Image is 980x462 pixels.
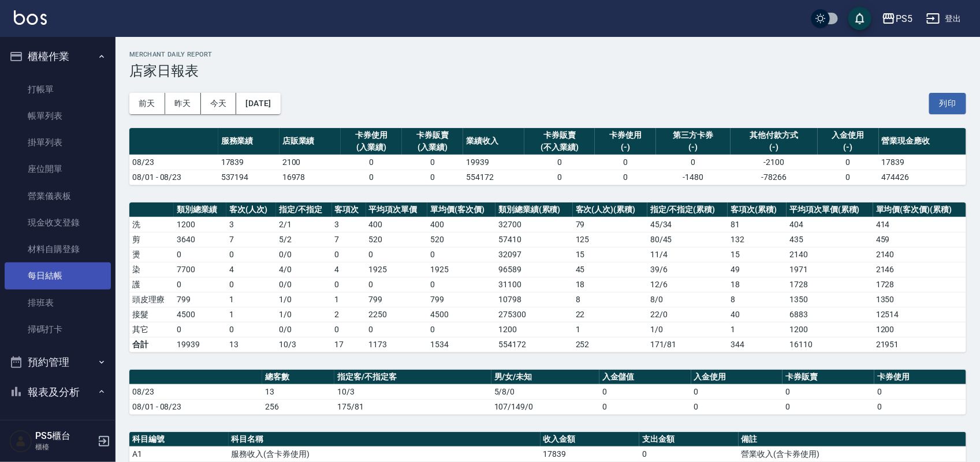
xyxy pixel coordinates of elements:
td: 0 [782,384,874,399]
td: 275300 [495,307,573,322]
th: 收入金額 [541,432,640,447]
p: 櫃檯 [35,442,94,452]
td: 45 [573,262,647,277]
td: 459 [873,232,966,247]
td: 18 [728,277,787,292]
th: 類別總業績(累積) [495,202,573,217]
td: 435 [787,232,873,247]
td: 414 [873,217,966,232]
img: Logo [14,10,47,25]
table: a dense table [129,370,966,415]
th: 平均項次單價 [366,202,428,217]
td: 19939 [174,337,226,352]
td: 0 [427,277,495,292]
td: 0 [366,247,428,262]
td: 0 [174,322,226,337]
td: 1728 [787,277,873,292]
button: 前天 [129,93,165,114]
td: 404 [787,217,873,232]
td: 12 / 6 [647,277,728,292]
td: 5/8/0 [491,384,599,399]
td: 0 [174,247,226,262]
td: 3 [226,217,276,232]
div: 卡券使用 [598,129,653,141]
td: 32700 [495,217,573,232]
td: 染 [129,262,174,277]
td: 15 [573,247,647,262]
td: 799 [174,292,226,307]
td: 0 [818,155,879,170]
td: 81 [728,217,787,232]
td: 2 [332,307,366,322]
th: 卡券販賣 [782,370,874,385]
td: 554172 [495,337,573,352]
td: 合計 [129,337,174,352]
td: -2100 [731,155,818,170]
td: 1925 [366,262,428,277]
a: 掛單列表 [5,129,111,156]
td: 08/01 - 08/23 [129,170,218,185]
td: 0 [402,155,463,170]
td: 1 [226,292,276,307]
td: 79 [573,217,647,232]
td: 0 [332,247,366,262]
h5: PS5櫃台 [35,430,94,442]
div: (入業績) [405,141,460,153]
td: 15 [728,247,787,262]
td: 49 [728,262,787,277]
th: 卡券使用 [874,370,966,385]
td: 1350 [873,292,966,307]
td: 18 [573,277,647,292]
th: 單均價(客次價)(累積) [873,202,966,217]
td: A1 [129,446,229,461]
td: 0 [782,399,874,414]
td: 0 [174,277,226,292]
td: 0 [332,322,366,337]
th: 總客數 [262,370,334,385]
td: 4 / 0 [276,262,331,277]
div: (-) [598,141,653,153]
td: 21951 [873,337,966,352]
td: 31100 [495,277,573,292]
th: 業績收入 [463,128,524,155]
td: 1200 [174,217,226,232]
th: 服務業績 [218,128,280,155]
button: 登出 [922,8,966,29]
td: 7700 [174,262,226,277]
td: 1 [573,322,647,337]
button: 今天 [201,93,237,114]
td: 520 [427,232,495,247]
td: 400 [427,217,495,232]
td: 537194 [218,170,280,185]
td: 服務收入(含卡券使用) [229,446,541,461]
td: 22 [573,307,647,322]
td: 40 [728,307,787,322]
td: 13 [226,337,276,352]
td: 7 [332,232,366,247]
td: 2 / 1 [276,217,331,232]
td: 0 [874,384,966,399]
td: 10/3 [334,384,491,399]
td: 1925 [427,262,495,277]
button: 報表及分析 [5,377,111,407]
th: 客次(人次)(累積) [573,202,647,217]
td: 0 [691,399,783,414]
div: (-) [821,141,876,153]
button: 預約管理 [5,347,111,377]
td: 344 [728,337,787,352]
td: 10/3 [276,337,331,352]
td: 1971 [787,262,873,277]
table: a dense table [129,202,966,352]
td: 554172 [463,170,524,185]
a: 排班表 [5,290,111,316]
div: PS5 [896,12,912,26]
th: 男/女/未知 [491,370,599,385]
td: 5 / 2 [276,232,331,247]
td: 0 / 0 [276,247,331,262]
td: 0 [332,277,366,292]
td: 1534 [427,337,495,352]
td: 80 / 45 [647,232,728,247]
a: 座位開單 [5,156,111,182]
td: 22 / 0 [647,307,728,322]
td: 0 [226,277,276,292]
